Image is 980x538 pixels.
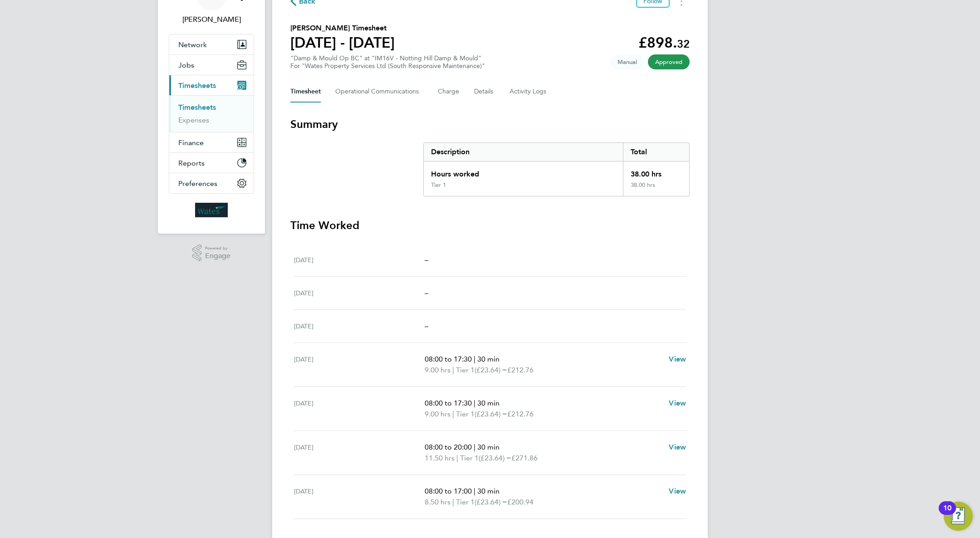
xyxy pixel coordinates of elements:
span: | [474,399,475,407]
button: Activity Logs [510,81,548,103]
div: [DATE] [294,254,425,265]
span: Finance [178,138,204,147]
span: 9.00 hrs [425,410,451,418]
div: Description [424,143,623,161]
button: Finance [169,132,254,152]
span: 08:00 to 17:30 [425,355,472,363]
a: Timesheets [178,103,216,112]
span: 30 min [477,399,500,407]
span: | [452,366,454,374]
div: Timesheets [169,95,254,132]
span: Tier 1 [460,453,479,464]
span: View [669,355,686,363]
span: | [474,355,475,363]
a: Expenses [178,116,209,124]
span: £271.86 [511,454,538,462]
span: 08:00 to 17:00 [425,487,472,495]
span: Tier 1 [456,409,475,420]
span: 8.50 hrs [425,498,451,506]
span: £212.76 [507,410,534,418]
a: View [669,398,686,409]
div: Hours worked [424,161,623,181]
span: View [669,443,686,451]
span: Powered by [205,245,230,252]
span: £212.76 [507,366,534,374]
span: Timesheets [178,81,216,90]
button: Charge [438,81,460,103]
span: Preferences [178,179,217,188]
span: View [669,399,686,407]
span: This timesheet was manually created. [610,54,644,69]
span: 08:00 to 17:30 [425,399,472,407]
div: "Damp & Mould Op BC" at "IM16V - Notting Hill Damp & Mould" [290,54,485,70]
button: Preferences [169,173,254,193]
div: 38.00 hrs [623,181,689,196]
app-decimal: £898. [638,34,690,51]
span: (£23.64) = [475,410,507,418]
span: Tier 1 [456,365,475,376]
span: Barry Langridge [169,14,254,25]
button: Operational Communications [335,81,423,103]
div: Total [623,143,689,161]
div: 38.00 hrs [623,161,689,181]
span: Jobs [178,61,194,69]
button: Jobs [169,55,254,75]
div: [DATE] [294,321,425,332]
span: 30 min [477,487,500,495]
span: 30 min [477,443,500,451]
div: [DATE] [294,398,425,420]
div: For "Wates Property Services Ltd (South Responsive Maintenance)" [290,62,485,70]
span: (£23.64) = [475,498,507,506]
h3: Summary [290,117,690,132]
a: View [669,442,686,453]
div: [DATE] [294,354,425,376]
div: Summary [423,142,690,196]
span: | [474,443,475,451]
a: Go to home page [169,203,254,217]
span: 9.00 hrs [425,366,451,374]
span: | [456,454,458,462]
div: [DATE] [294,486,425,508]
span: 32 [677,37,690,50]
section: Timesheet [290,117,690,519]
div: 10 [943,508,951,520]
button: Reports [169,153,254,173]
span: (£23.64) = [479,454,511,462]
span: Tier 1 [456,497,475,508]
span: 08:00 to 20:00 [425,443,472,451]
div: [DATE] [294,442,425,464]
span: 30 min [477,355,500,363]
span: (£23.64) = [475,366,507,374]
span: | [474,487,475,495]
span: | [452,498,454,506]
span: – [425,289,428,297]
div: [DATE] [294,288,425,298]
button: Details [474,81,495,103]
span: – [425,322,428,330]
span: £200.94 [507,498,534,506]
div: Tier 1 [431,181,446,189]
span: – [425,255,428,264]
button: Open Resource Center, 10 new notifications [944,502,973,531]
button: Timesheets [169,75,254,95]
button: Timesheet [290,81,321,103]
img: wates-logo-retina.png [195,203,228,217]
span: Reports [178,159,205,167]
a: View [669,486,686,497]
span: | [452,410,454,418]
span: Network [178,40,207,49]
span: This timesheet has been approved. [648,54,690,69]
h1: [DATE] - [DATE] [290,34,395,52]
span: Engage [205,252,230,260]
h2: [PERSON_NAME] Timesheet [290,23,395,34]
a: View [669,354,686,365]
h3: Time Worked [290,218,690,233]
a: Powered byEngage [192,245,231,262]
button: Network [169,34,254,54]
span: 11.50 hrs [425,454,455,462]
span: View [669,487,686,495]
